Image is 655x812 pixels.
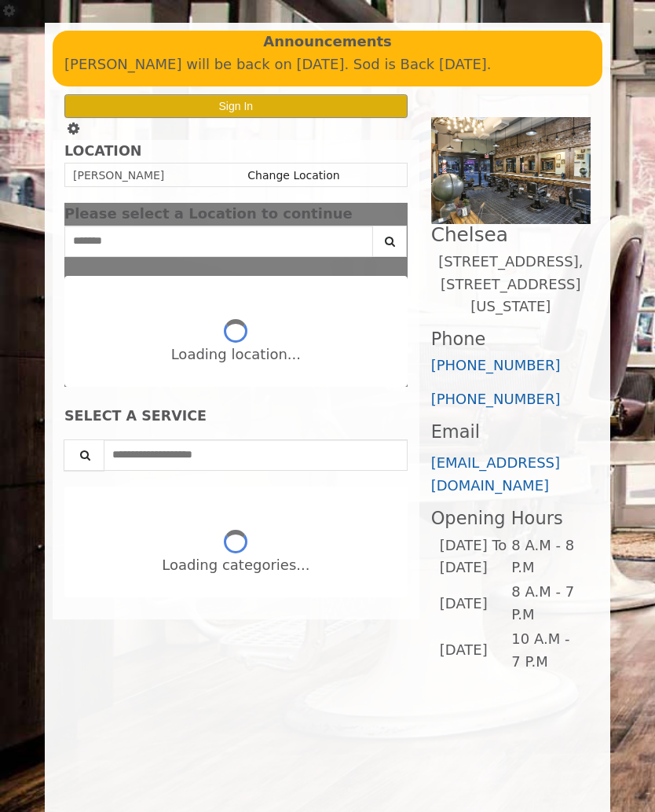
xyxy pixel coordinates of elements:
p: [STREET_ADDRESS],[STREET_ADDRESS][US_STATE] [431,251,591,318]
a: Change Location [247,169,339,182]
input: Search Center [64,226,373,257]
i: Search button [381,236,399,247]
div: Center Select [64,226,408,265]
div: Loading categories... [162,554,309,577]
td: 10 A.M - 7 P.M [510,627,583,674]
a: [PHONE_NUMBER] [431,357,561,373]
h3: Opening Hours [431,509,591,528]
h2: Chelsea [431,224,591,245]
button: Sign In [64,94,408,117]
h3: Email [431,422,591,442]
div: SELECT A SERVICE [64,409,408,424]
a: [EMAIL_ADDRESS][DOMAIN_NAME] [431,454,560,494]
span: Please select a Location to continue [64,205,353,222]
button: Service Search [64,439,104,471]
td: 8 A.M - 8 P.M [510,534,583,581]
b: LOCATION [64,143,141,159]
span: [PERSON_NAME] [73,169,164,182]
td: [DATE] [439,580,510,627]
td: 8 A.M - 7 P.M [510,580,583,627]
div: Loading location... [171,344,301,366]
td: [DATE] [439,627,510,674]
td: [DATE] To [DATE] [439,534,510,581]
b: Announcements [263,31,392,53]
p: [PERSON_NAME] will be back on [DATE]. Sod is Back [DATE]. [64,53,591,76]
h3: Phone [431,329,591,349]
a: [PHONE_NUMBER] [431,391,561,407]
button: close dialog [384,209,408,219]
